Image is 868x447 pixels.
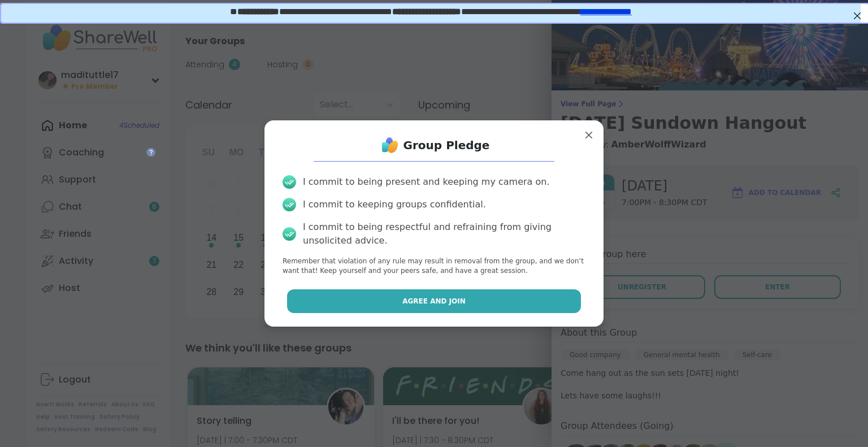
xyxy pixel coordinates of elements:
iframe: Spotlight [146,147,155,157]
div: I commit to being present and keeping my camera on. [303,175,549,189]
img: ShareWell Logo [379,134,401,157]
button: Agree and Join [287,289,581,313]
p: Remember that violation of any rule may result in removal from the group, and we don’t want that!... [283,257,585,276]
div: I commit to keeping groups confidential. [303,198,486,211]
div: I commit to being respectful and refraining from giving unsolicited advice. [303,220,585,248]
span: Agree and Join [402,296,466,306]
h1: Group Pledge [403,137,490,153]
